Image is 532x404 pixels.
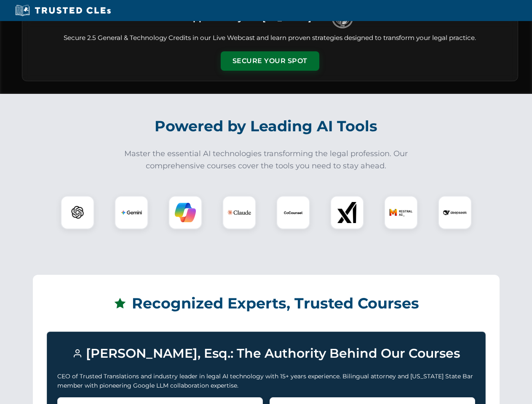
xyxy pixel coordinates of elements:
[65,200,90,225] img: ChatGPT Logo
[283,202,304,223] img: CoCounsel Logo
[384,196,418,229] div: Mistral AI
[389,201,413,224] img: Mistral AI Logo
[438,196,472,229] div: DeepSeek
[57,342,475,365] h3: [PERSON_NAME], Esq.: The Authority Behind Our Courses
[276,196,310,229] div: CoCounsel
[47,289,486,318] h2: Recognized Experts, Trusted Courses
[115,196,148,229] div: Gemini
[13,4,113,17] img: Trusted CLEs
[227,201,251,224] img: Claude Logo
[330,196,364,229] div: xAI
[337,202,358,223] img: xAI Logo
[443,201,467,224] img: DeepSeek Logo
[57,372,475,391] p: CEO of Trusted Translations and industry leader in legal AI technology with 15+ years experience....
[222,196,256,229] div: Claude
[32,33,508,43] p: Secure 2.5 General & Technology Credits in our Live Webcast and learn proven strategies designed ...
[168,196,202,229] div: Copilot
[221,51,319,71] button: Secure Your Spot
[61,196,94,229] div: ChatGPT
[119,148,414,172] p: Master the essential AI technologies transforming the legal profession. Our comprehensive courses...
[33,112,500,141] h2: Powered by Leading AI Tools
[121,202,142,223] img: Gemini Logo
[175,202,196,223] img: Copilot Logo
